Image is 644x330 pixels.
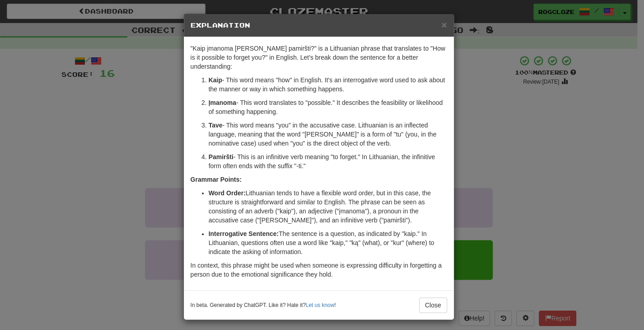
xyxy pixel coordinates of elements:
button: Close [419,297,447,313]
strong: Grammar Points: [191,176,242,183]
strong: Įmanoma [209,99,236,106]
strong: Word Order: [209,189,246,197]
p: The sentence is a question, as indicated by "kaip." In Lithuanian, questions often use a word lik... [209,229,447,256]
p: - This is an infinitive verb meaning "to forget." In Lithuanian, the infinitive form often ends w... [209,152,447,170]
strong: Interrogative Sentence: [209,230,279,237]
h5: Explanation [191,21,447,30]
strong: Pamiršti [209,153,233,160]
a: Let us know [306,302,334,308]
p: - This word means "you" in the accusative case. Lithuanian is an inflected language, meaning that... [209,121,447,148]
p: Lithuanian tends to have a flexible word order, but in this case, the structure is straightforwar... [209,189,447,225]
small: In beta. Generated by ChatGPT. Like it? Hate it? ! [191,302,336,309]
p: "Kaip įmanoma [PERSON_NAME] pamiršti?" is a Lithuanian phrase that translates to "How is it possi... [191,44,447,71]
p: - This word translates to "possible." It describes the feasibility or likelihood of something hap... [209,98,447,116]
p: In context, this phrase might be used when someone is expressing difficulty in forgetting a perso... [191,261,447,279]
strong: Tave [209,122,223,129]
button: Close [441,20,447,29]
span: × [441,19,447,30]
strong: Kaip [209,76,222,84]
p: - This word means "how" in English. It's an interrogative word used to ask about the manner or wa... [209,75,447,94]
